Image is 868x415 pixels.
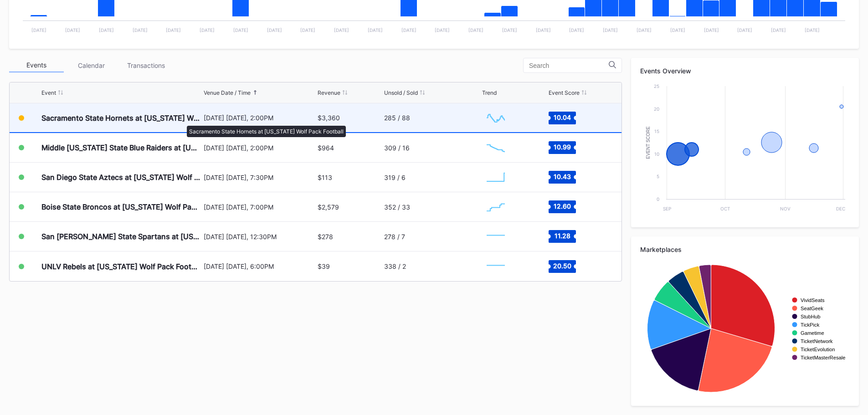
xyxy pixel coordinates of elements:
[801,338,833,344] text: TicketNetwork
[801,297,825,303] text: VividSeats
[318,114,340,122] div: $3,360
[31,27,46,33] text: [DATE]
[646,126,651,159] text: Event Score
[64,58,118,72] div: Calendar
[771,27,786,33] text: [DATE]
[801,314,821,319] text: StubHub
[384,144,410,152] div: 309 / 16
[384,89,418,96] div: Unsold / Sold
[654,151,659,157] text: 10
[654,128,659,134] text: 15
[200,27,215,33] text: [DATE]
[204,262,316,270] div: [DATE] [DATE], 6:00PM
[384,262,406,270] div: 338 / 2
[801,330,824,336] text: Gametime
[640,82,850,218] svg: Chart title
[549,89,580,96] div: Event Score
[780,206,791,211] text: Nov
[482,225,509,248] svg: Chart title
[41,113,201,123] div: Sacramento State Hornets at [US_STATE] Wolf Pack Football
[204,144,316,152] div: [DATE] [DATE], 2:00PM
[603,27,618,33] text: [DATE]
[502,27,517,33] text: [DATE]
[9,58,64,72] div: Events
[233,27,248,33] text: [DATE]
[801,306,823,311] text: SeatGeek
[41,89,56,96] div: Event
[640,260,850,397] svg: Chart title
[384,174,406,181] div: 319 / 6
[133,27,148,33] text: [DATE]
[529,62,609,69] input: Search
[41,262,201,271] div: UNLV Rebels at [US_STATE] Wolf Pack Football
[204,89,251,96] div: Venue Date / Time
[654,83,659,89] text: 25
[482,136,509,159] svg: Chart title
[801,347,835,352] text: TicketEvolution
[801,355,845,360] text: TicketMasterResale
[204,114,316,122] div: [DATE] [DATE], 2:00PM
[482,89,497,96] div: Trend
[554,143,571,151] text: 10.99
[435,27,450,33] text: [DATE]
[401,27,416,33] text: [DATE]
[41,202,201,211] div: Boise State Broncos at [US_STATE] Wolf Pack Football (Rescheduled from 10/25)
[657,196,659,202] text: 0
[318,233,333,241] div: $278
[65,27,80,33] text: [DATE]
[640,67,850,75] div: Events Overview
[166,27,181,33] text: [DATE]
[569,27,584,33] text: [DATE]
[300,27,315,33] text: [DATE]
[41,143,201,152] div: Middle [US_STATE] State Blue Raiders at [US_STATE] Wolf Pack
[118,58,173,72] div: Transactions
[805,27,820,33] text: [DATE]
[482,255,509,278] svg: Chart title
[836,206,845,211] text: Dec
[318,174,332,181] div: $113
[384,233,405,241] div: 278 / 7
[482,166,509,189] svg: Chart title
[640,246,850,253] div: Marketplaces
[553,261,571,269] text: 20.50
[482,195,509,218] svg: Chart title
[204,174,316,181] div: [DATE] [DATE], 7:30PM
[657,174,659,179] text: 5
[41,232,201,241] div: San [PERSON_NAME] State Spartans at [US_STATE] Wolf Pack Football
[318,262,330,270] div: $39
[801,322,820,328] text: TickPick
[637,27,652,33] text: [DATE]
[554,113,571,121] text: 10.04
[704,27,719,33] text: [DATE]
[334,27,349,33] text: [DATE]
[554,202,571,210] text: 12.60
[384,114,410,122] div: 285 / 88
[368,27,383,33] text: [DATE]
[318,89,340,96] div: Revenue
[267,27,282,33] text: [DATE]
[468,27,483,33] text: [DATE]
[204,233,316,241] div: [DATE] [DATE], 12:30PM
[654,106,659,112] text: 20
[720,206,730,211] text: Oct
[737,27,752,33] text: [DATE]
[554,173,571,180] text: 10.43
[384,203,410,211] div: 352 / 33
[554,232,570,240] text: 11.28
[482,107,509,129] svg: Chart title
[318,144,334,152] div: $964
[670,27,685,33] text: [DATE]
[318,203,339,211] div: $2,579
[663,206,671,211] text: Sep
[41,173,201,182] div: San Diego State Aztecs at [US_STATE] Wolf Pack Football
[204,203,316,211] div: [DATE] [DATE], 7:00PM
[536,27,551,33] text: [DATE]
[99,27,114,33] text: [DATE]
